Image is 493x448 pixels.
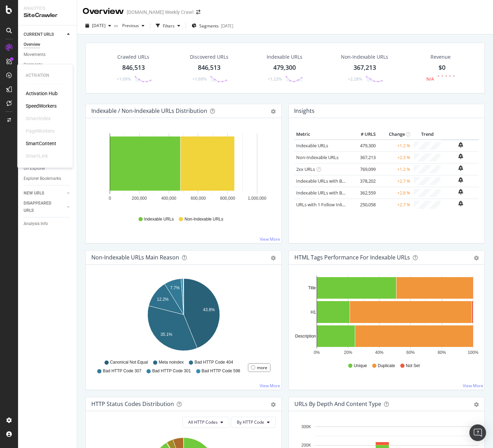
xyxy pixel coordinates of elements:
div: gear [474,256,479,260]
th: # URLS [350,129,377,140]
div: gear [271,256,276,260]
div: +1.23% [268,76,282,82]
text: 12.2% [157,297,169,302]
div: Indexable / Non-Indexable URLs Distribution [91,107,207,114]
div: Indexable URLs [267,53,302,60]
span: Revenue [431,53,451,60]
h4: Insights [294,106,315,116]
div: bell-plus [458,201,463,206]
button: Segments[DATE] [189,20,236,31]
div: Analysis Info [24,220,48,227]
text: 1,000,000 [248,196,267,201]
text: 400,000 [161,196,176,201]
text: 800,000 [220,196,235,201]
span: Not Set [406,363,420,369]
div: 846,513 [198,63,220,72]
div: gear [271,402,276,407]
svg: A chart. [91,276,276,356]
div: 846,513 [122,63,145,72]
a: Indexable URLs with Bad H1 [296,178,354,184]
a: URLs with 1 Follow Inlink [296,201,347,208]
div: Segments [24,61,42,68]
span: Bad HTTP Code 598 [202,368,240,374]
div: SmartContent [26,140,56,147]
div: SmartIndex [26,115,51,122]
text: 43.8% [203,307,215,312]
div: +2.28% [348,76,362,82]
div: Crawled URLs [117,53,149,60]
div: Non-Indexable URLs [341,53,388,60]
span: vs [114,23,119,28]
span: Bad HTTP Code 404 [194,359,233,365]
div: SmartLink [26,152,48,159]
text: 0 [109,196,111,201]
a: Activation Hub [26,90,58,97]
div: bell-plus [458,154,463,159]
a: NEW URLS [24,190,65,197]
div: bell-plus [458,142,463,148]
td: +1.2 % [377,140,412,152]
div: 479,300 [273,63,296,72]
svg: A chart. [294,276,479,356]
td: 378,202 [350,175,377,187]
div: HTTP Status Codes Distribution [91,400,174,407]
div: arrow-right-arrow-left [196,10,200,15]
a: Overview [24,41,72,48]
div: bell-plus [458,177,463,183]
td: +2.7 % [377,199,412,210]
span: Indexable URLs [144,216,174,222]
div: Overview [24,41,40,48]
text: 300K [301,424,311,429]
div: Filters [163,23,175,29]
a: Indexable URLs with Bad Description [296,190,372,196]
div: bell-plus [458,165,463,171]
span: Segments [199,23,219,29]
text: 200,000 [132,196,147,201]
td: +1.2 % [377,163,412,175]
span: All HTTP Codes [188,419,218,425]
span: Canonical Not Equal [110,359,148,365]
button: By HTTP Code [231,417,276,428]
text: 80% [437,350,446,355]
td: 769,099 [350,163,377,175]
button: All HTTP Codes [182,417,229,428]
div: Open Intercom Messenger [469,424,486,441]
div: gear [474,402,479,407]
div: HTML Tags Performance for Indexable URLs [294,254,410,261]
div: Overview [83,6,124,17]
span: By HTTP Code [237,419,264,425]
div: 367,213 [353,63,376,72]
div: N/A [426,76,434,82]
td: 362,559 [350,187,377,199]
a: Explorer Bookmarks [24,175,72,182]
td: +2.3 % [377,151,412,163]
a: View More [463,383,483,389]
span: Meta noindex [159,359,184,365]
div: SpeedWorkers [26,102,57,109]
div: SiteCrawler [24,11,71,19]
div: Activation [26,73,65,78]
text: 600,000 [191,196,206,201]
div: Explorer Bookmarks [24,175,61,182]
th: Change [377,129,412,140]
button: [DATE] [83,20,114,31]
text: Description [295,334,316,339]
text: 20% [344,350,352,355]
div: Url Explorer [24,165,45,172]
a: Indexable URLs [296,142,328,149]
text: Title [308,285,316,290]
text: 60% [406,350,415,355]
span: Duplicate [378,363,395,369]
div: Discovered URLs [190,53,228,60]
a: Movements [24,51,72,58]
td: +2.8 % [377,187,412,199]
th: Metric [294,129,350,140]
div: +1.69% [192,76,207,82]
div: [DATE] [221,23,233,29]
div: Movements [24,51,45,58]
a: DISAPPEARED URLS [24,200,65,214]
